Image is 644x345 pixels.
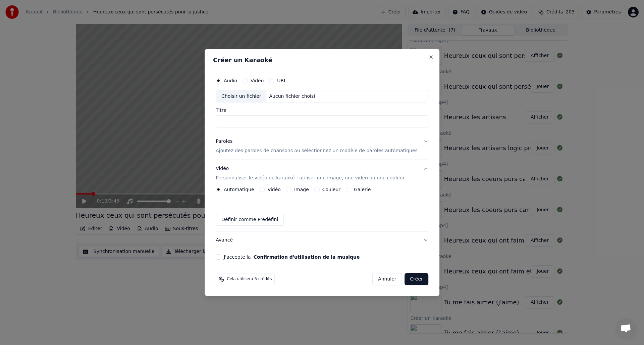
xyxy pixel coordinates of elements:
[277,78,286,83] label: URL
[294,187,309,192] label: Image
[216,138,232,145] div: Paroles
[254,255,360,259] button: J'accepte la
[372,273,402,285] button: Annuler
[267,93,318,100] div: Aucun fichier choisi
[227,276,272,282] span: Cela utilisera 5 crédits
[216,166,405,182] div: Vidéo
[216,175,405,181] p: Personnaliser le vidéo de karaoké : utiliser une image, une vidéo ou une couleur
[224,255,360,259] label: J'accepte la
[216,90,266,102] div: Choisir un fichier
[405,273,428,285] button: Créer
[216,231,428,249] button: Avancé
[216,187,428,231] div: VidéoPersonnaliser le vidéo de karaoké : utiliser une image, une vidéo ou une couleur
[251,78,264,83] label: Vidéo
[268,187,281,192] label: Vidéo
[224,78,237,83] label: Audio
[216,148,418,155] p: Ajoutez des paroles de chansons ou sélectionnez un modèle de paroles automatiques
[216,108,428,113] label: Titre
[216,160,428,187] button: VidéoPersonnaliser le vidéo de karaoké : utiliser une image, une vidéo ou une couleur
[216,133,428,160] button: ParolesAjoutez des paroles de chansons ou sélectionnez un modèle de paroles automatiques
[213,57,431,63] h2: Créer un Karaoké
[224,187,254,192] label: Automatique
[354,187,371,192] label: Galerie
[216,214,284,226] button: Définir comme Prédéfini
[322,187,340,192] label: Couleur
